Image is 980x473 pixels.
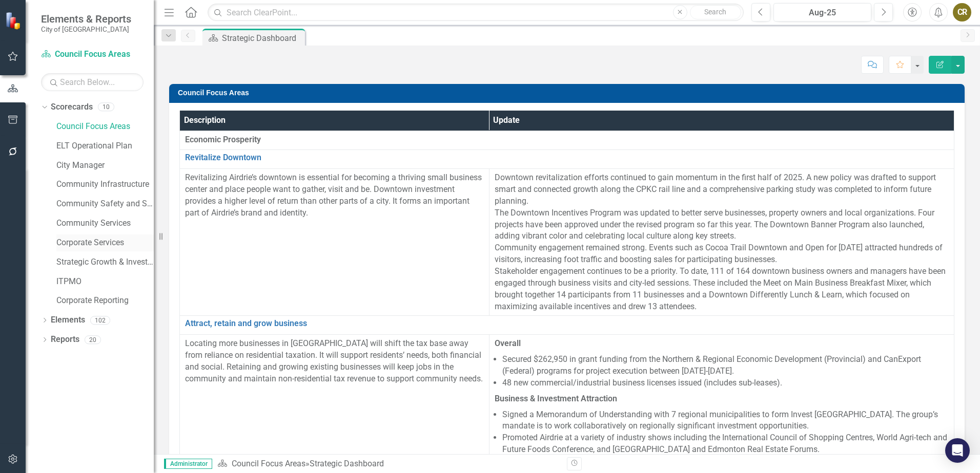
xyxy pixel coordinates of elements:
td: Double-Click to Edit [180,169,489,316]
strong: Business & Investment Attraction [495,394,617,403]
p: Locating more businesses in [GEOGRAPHIC_DATA] will shift the tax base away from reliance on resid... [185,338,484,384]
a: Council Focus Areas [41,49,144,60]
a: Revitalize Downtown​ [185,153,949,162]
small: City of [GEOGRAPHIC_DATA] [41,25,131,33]
h3: Council Focus Areas [178,89,959,97]
li: Secured $262,950 in grant funding from the Northern & Regional Economic Development (Provincial) ... [502,354,949,377]
div: Strategic Dashboard [310,459,384,468]
input: Search Below... [41,73,144,91]
li: Signed a Memorandum of Understanding with 7 regional municipalities to form Invest [GEOGRAPHIC_DA... [502,409,949,433]
p: Downtown revitalization efforts continued to gain momentum in the first half of 2025. A new polic... [495,172,949,312]
a: City Manager [56,160,154,171]
div: » [217,458,559,470]
button: Search [690,5,741,19]
a: Scorecards [51,101,93,113]
a: Reports [51,334,79,346]
span: Elements & Reports [41,13,131,25]
a: ELT Operational Plan [56,140,154,152]
li: 48 new commercial/industrial business licenses issued (includes sub-leases). [502,377,949,389]
a: Community Infrastructure [56,179,154,190]
button: Aug-25 [773,3,871,21]
a: Strategic Growth & Investment [56,256,154,268]
div: 102 [90,316,110,325]
a: Council Focus Areas [56,121,154,133]
img: ClearPoint Strategy [5,11,23,29]
li: Promoted Airdrie at a variety of industry shows including the International Council of Shopping C... [502,432,949,456]
input: Search ClearPoint... [208,4,744,21]
a: Attract, retain and grow business [185,319,949,328]
a: Elements [51,314,85,326]
a: Council Focus Areas [232,459,305,468]
div: Open Intercom Messenger [945,438,970,463]
div: Strategic Dashboard [222,32,302,45]
td: Double-Click to Edit Right Click for Context Menu [180,150,954,169]
div: 20 [85,335,101,344]
td: Double-Click to Edit [180,131,954,150]
a: Community Safety and Social Services [56,198,154,210]
a: Corporate Reporting [56,295,154,307]
p: Revitalizing Airdrie’s downtown is essential for becoming a thriving small business center and pl... [185,172,484,219]
strong: Overall [495,338,521,348]
a: ITPMO [56,276,154,288]
a: Corporate Services [56,237,154,249]
div: Aug-25 [777,7,868,19]
button: CR [953,3,971,21]
div: 10 [98,103,114,112]
a: Community Services [56,218,154,229]
span: Search [704,8,726,16]
td: Double-Click to Edit [489,169,954,316]
span: Administrator [164,459,212,469]
td: Double-Click to Edit Right Click for Context Menu [180,316,954,335]
span: Economic Prosperity [185,134,949,146]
